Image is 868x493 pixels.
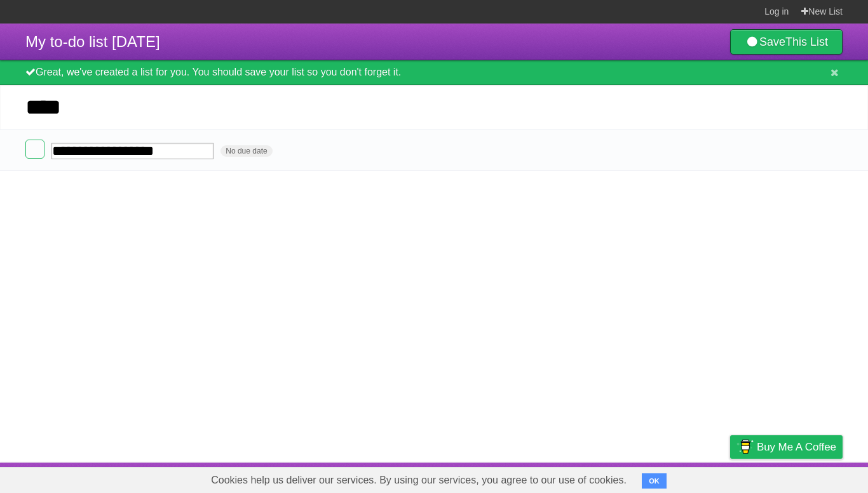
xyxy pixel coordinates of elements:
[670,466,698,490] a: Terms
[736,436,754,457] img: Buy me a coffee
[642,473,667,489] button: OK
[757,436,836,458] span: Buy me a coffee
[603,466,654,490] a: Developers
[25,140,44,159] label: Done
[220,145,272,157] span: No due date
[198,468,639,493] span: Cookies help us deliver our services. By using our services, you agree to our use of cookies.
[561,466,588,490] a: About
[714,466,747,490] a: Privacy
[763,466,843,490] a: Suggest a feature
[25,33,160,50] span: My to-do list [DATE]
[730,435,843,459] a: Buy me a coffee
[785,36,828,48] b: This List
[730,29,843,55] a: SaveThis List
